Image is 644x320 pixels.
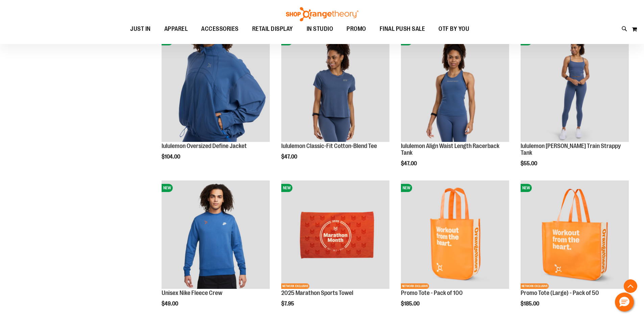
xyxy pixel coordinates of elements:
div: product [278,30,393,177]
span: $185.00 [401,301,421,307]
span: $7.95 [281,301,295,307]
a: JUST IN [123,21,158,37]
a: RETAIL DISPLAY [245,21,300,37]
img: Unisex Nike Fleece Crew [162,180,270,289]
a: Promo Tote (Large) - Pack of 50NEWNETWORK EXCLUSIVE [521,180,629,290]
a: PROMO [340,21,373,37]
span: NETWORK EXCLUSIVE [281,283,309,289]
span: $49.00 [162,301,179,307]
a: lululemon Align Waist Length Racerback TankNEW [401,34,509,143]
span: NETWORK EXCLUSIVE [521,283,549,289]
img: Promo Tote (Large) - Pack of 50 [521,180,629,289]
span: ACCESSORIES [201,21,239,37]
a: Promo Tote (Large) - Pack of 50 [521,290,599,296]
a: lululemon Classic-Fit Cotton-Blend Tee [281,143,377,149]
span: PROMO [347,21,366,37]
a: lululemon [PERSON_NAME] Train Strappy Tank [521,143,621,156]
span: $47.00 [401,161,418,167]
span: JUST IN [130,21,151,37]
span: NEW [281,184,292,192]
a: lululemon Wunder Train Strappy TankNEW [521,34,629,143]
div: product [398,30,512,184]
span: $104.00 [162,154,181,160]
div: product [158,30,273,177]
span: IN STUDIO [307,21,333,37]
span: $47.00 [281,154,298,160]
span: NETWORK EXCLUSIVE [401,283,429,289]
span: NEW [162,184,173,192]
a: lululemon Align Waist Length Racerback Tank [401,143,499,156]
a: APPAREL [158,21,195,37]
a: lululemon Oversized Define Jacket [162,143,247,149]
img: lululemon Classic-Fit Cotton-Blend Tee [281,34,389,142]
a: Promo Tote - Pack of 100NEWNETWORK EXCLUSIVE [401,180,509,290]
a: IN STUDIO [300,21,340,37]
a: FINAL PUSH SALE [373,21,432,37]
img: lululemon Oversized Define Jacket [162,34,270,142]
img: 2025 Marathon Sports Towel [281,180,389,289]
span: NEW [521,184,532,192]
button: Hello, have a question? Let’s chat. [615,293,634,312]
a: lululemon Oversized Define JacketNEW [162,34,270,143]
a: Unisex Nike Fleece Crew [162,290,222,296]
span: $55.00 [521,161,538,167]
span: NEW [401,184,412,192]
button: Back To Top [624,279,637,293]
div: product [517,30,632,184]
a: 2025 Marathon Sports TowelNEWNETWORK EXCLUSIVE [281,180,389,290]
span: RETAIL DISPLAY [252,21,293,37]
span: FINAL PUSH SALE [380,21,425,37]
span: $185.00 [521,301,540,307]
span: OTF BY YOU [438,21,469,37]
img: Shop Orangetheory [285,7,359,21]
a: Promo Tote - Pack of 100 [401,290,463,296]
a: lululemon Classic-Fit Cotton-Blend TeeNEW [281,34,389,143]
a: OTF BY YOU [432,21,476,37]
a: Unisex Nike Fleece CrewNEW [162,180,270,290]
span: APPAREL [164,21,188,37]
img: Promo Tote - Pack of 100 [401,180,509,289]
a: ACCESSORIES [194,21,245,37]
a: 2025 Marathon Sports Towel [281,290,353,296]
img: lululemon Wunder Train Strappy Tank [521,34,629,142]
img: lululemon Align Waist Length Racerback Tank [401,34,509,142]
